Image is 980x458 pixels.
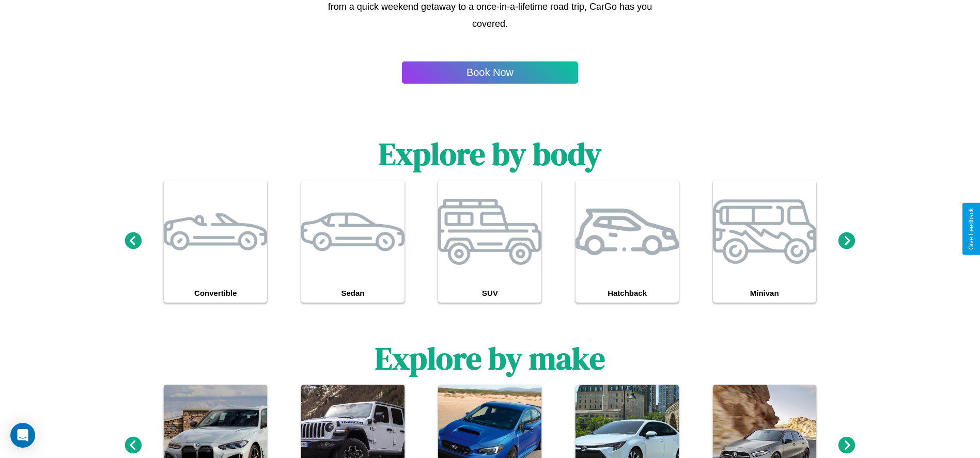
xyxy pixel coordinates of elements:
[402,61,578,84] button: Book Now
[379,133,601,175] h1: Explore by body
[713,283,816,303] h4: Minivan
[164,283,267,303] h4: Convertible
[301,283,405,303] h4: Sedan
[438,283,541,303] h4: SUV
[575,283,679,303] h4: Hatchback
[10,423,35,448] div: Open Intercom Messenger
[375,337,605,380] h1: Explore by make
[968,208,975,250] div: Give Feedback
